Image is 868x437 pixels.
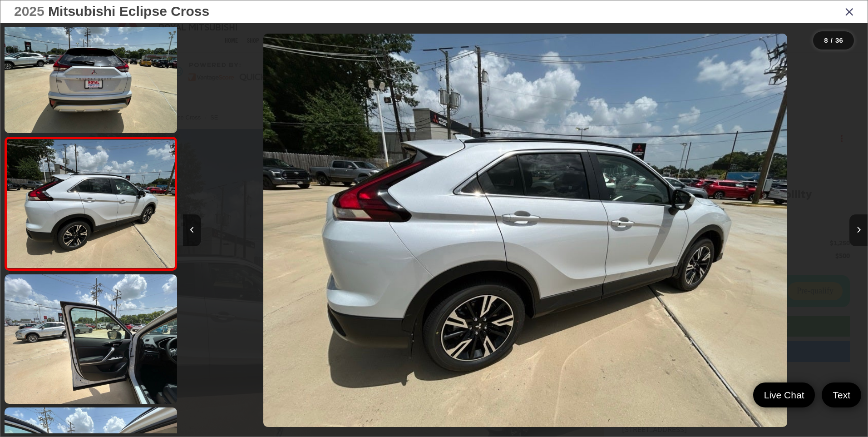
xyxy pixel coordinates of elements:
button: Next image [849,214,868,246]
button: Previous image [183,214,201,246]
span: 36 [835,36,843,44]
span: / [830,37,833,44]
span: 2025 [14,4,44,19]
img: 2025 Mitsubishi Eclipse Cross SE [3,2,179,134]
img: 2025 Mitsubishi Eclipse Cross SE [3,273,179,405]
a: Live Chat [753,382,815,407]
img: 2025 Mitsubishi Eclipse Cross SE [263,34,787,427]
a: Text [822,382,861,407]
img: 2025 Mitsubishi Eclipse Cross SE [5,139,176,268]
span: 8 [824,36,828,44]
div: 2025 Mitsubishi Eclipse Cross SE 7 [183,34,868,427]
i: Close gallery [845,5,854,17]
span: Live Chat [759,389,809,401]
span: Text [828,389,855,401]
span: Mitsubishi Eclipse Cross [48,4,209,19]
